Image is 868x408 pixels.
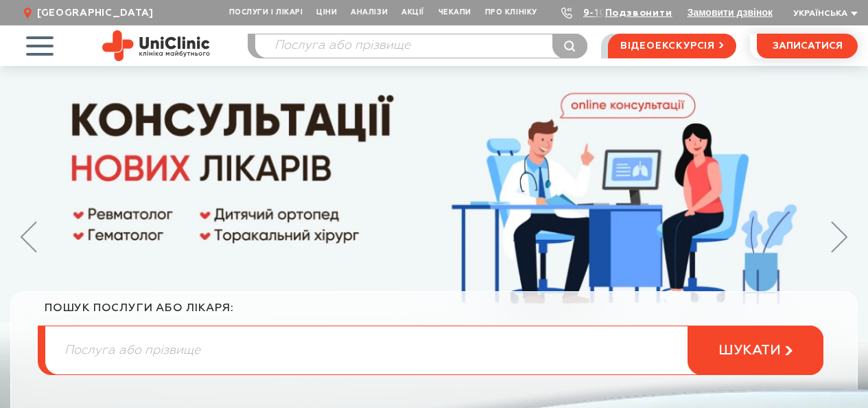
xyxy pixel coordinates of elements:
[255,34,587,58] input: Послуга або прізвище
[45,326,823,374] input: Послуга або прізвище
[688,7,773,18] button: Замовити дзвінок
[102,30,210,61] img: Uniclinic
[793,10,847,18] span: Українська
[790,9,858,19] button: Українська
[773,41,843,51] span: записатися
[620,34,715,58] span: відеоекскурсія
[608,34,736,58] a: відеоекскурсія
[583,8,613,18] a: 9-103
[688,326,823,375] button: шукати
[605,8,672,18] a: Подзвонити
[718,342,781,359] span: шукати
[45,302,823,326] div: пошук послуги або лікаря:
[757,34,858,58] button: записатися
[37,7,154,19] span: [GEOGRAPHIC_DATA]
